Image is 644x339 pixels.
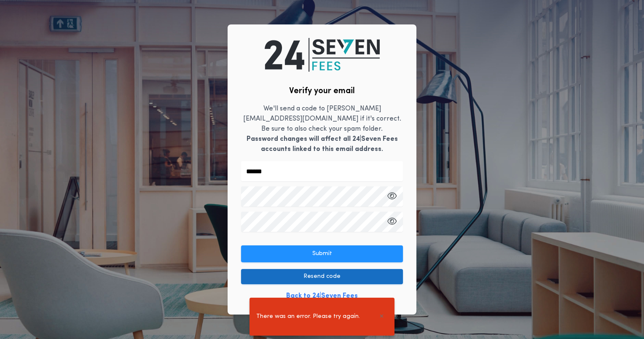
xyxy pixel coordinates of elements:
[286,291,358,301] a: Back to 24|Seven Fees
[265,38,380,72] img: logo
[247,136,398,153] b: Password changes will affect all 24|Seven Fees accounts linked to this email address.
[241,269,403,284] button: Resend code
[241,245,403,262] button: Submit
[256,312,360,321] span: There was an error. Please try again.
[289,85,355,97] h2: Verify your email
[241,104,403,154] p: We'll send a code to [PERSON_NAME][EMAIL_ADDRESS][DOMAIN_NAME] if it's correct. Be sure to also c...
